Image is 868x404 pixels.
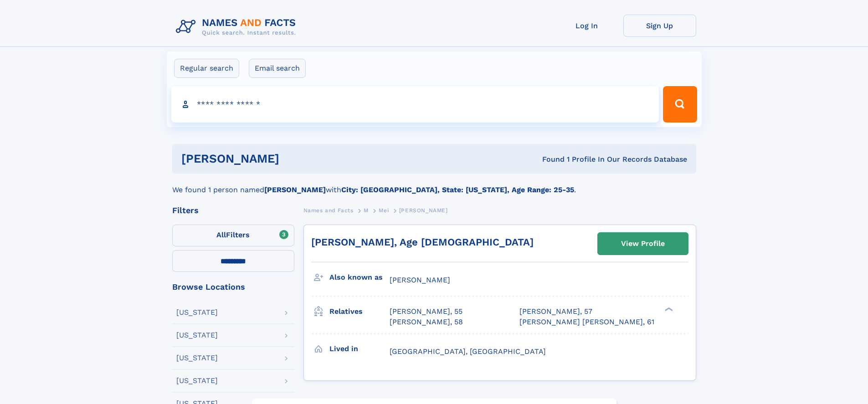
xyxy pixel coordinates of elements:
div: We found 1 person named with . [172,174,696,195]
label: Regular search [174,59,239,78]
label: Filters [172,225,294,246]
a: [PERSON_NAME], Age [DEMOGRAPHIC_DATA] [311,236,534,248]
a: M [364,205,369,216]
button: Search Button [663,86,697,123]
h1: [PERSON_NAME] [181,153,411,164]
a: Names and Facts [303,205,354,216]
span: M [364,207,369,214]
a: [PERSON_NAME] [PERSON_NAME], 61 [519,317,654,327]
a: Mei [379,205,389,216]
a: Log In [550,15,623,37]
b: City: [GEOGRAPHIC_DATA], State: [US_STATE], Age Range: 25-35 [341,185,574,194]
h3: Also known as [329,270,390,285]
h3: Lived in [329,341,390,357]
div: Found 1 Profile In Our Records Database [411,154,687,164]
a: [PERSON_NAME], 58 [390,317,463,327]
h3: Relatives [329,304,390,319]
a: View Profile [598,233,688,255]
a: [PERSON_NAME], 57 [519,307,592,317]
label: Email search [249,59,306,78]
span: All [216,230,226,239]
div: Browse Locations [172,283,294,291]
div: [US_STATE] [176,354,218,362]
span: [PERSON_NAME] [390,276,450,284]
div: View Profile [621,233,665,254]
a: [PERSON_NAME], 55 [390,307,462,317]
div: [US_STATE] [176,377,218,384]
span: [PERSON_NAME] [399,207,448,214]
div: [US_STATE] [176,309,218,316]
span: Mei [379,207,389,214]
div: ❯ [663,307,673,312]
span: [GEOGRAPHIC_DATA], [GEOGRAPHIC_DATA] [390,347,546,356]
img: Logo Names and Facts [172,15,303,39]
div: [US_STATE] [176,332,218,339]
a: Sign Up [623,15,696,37]
div: Filters [172,206,294,215]
input: search input [171,86,659,123]
b: [PERSON_NAME] [264,185,326,194]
